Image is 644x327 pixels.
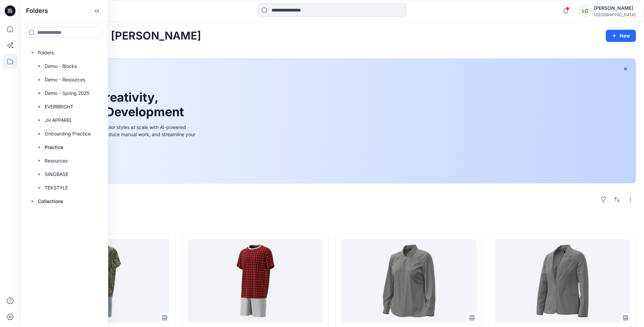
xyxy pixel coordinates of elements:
[594,12,636,17] div: [GEOGRAPHIC_DATA]
[341,239,477,323] a: LM8543HE9P37
[45,124,197,145] div: Explore ideas faster and recolor styles at scale with AI-powered tools that boost creativity, red...
[495,239,630,323] a: LM1601M42
[38,197,63,205] p: Collections
[28,219,636,227] h4: Styles
[579,5,591,17] div: LC
[45,90,187,119] h1: Unleash Creativity, Speed Up Development
[594,4,636,12] div: [PERSON_NAME]
[28,30,201,42] h2: Welcome back, [PERSON_NAME]
[606,30,636,42] button: New
[45,143,63,151] p: Practice
[45,153,197,167] a: Discover more
[188,239,323,323] a: Lecture_1 Assignment[START]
